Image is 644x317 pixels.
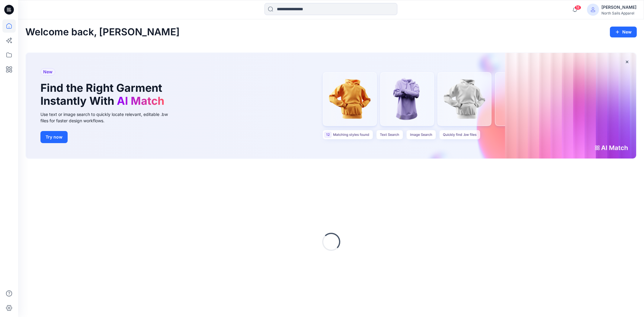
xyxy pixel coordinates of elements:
button: New [610,27,637,37]
span: 18 [575,5,581,10]
h1: Find the Right Garment Instantly With [40,82,167,107]
span: New [43,68,53,75]
button: Try now [40,131,68,143]
span: AI Match [117,94,164,107]
h2: Welcome back, [PERSON_NAME] [25,27,180,38]
svg: avatar [591,7,595,12]
div: North Sails Apparel [601,11,636,15]
div: Use text or image search to quickly locate relevant, editable .bw files for faster design workflows. [40,111,176,124]
div: [PERSON_NAME] [601,4,636,11]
